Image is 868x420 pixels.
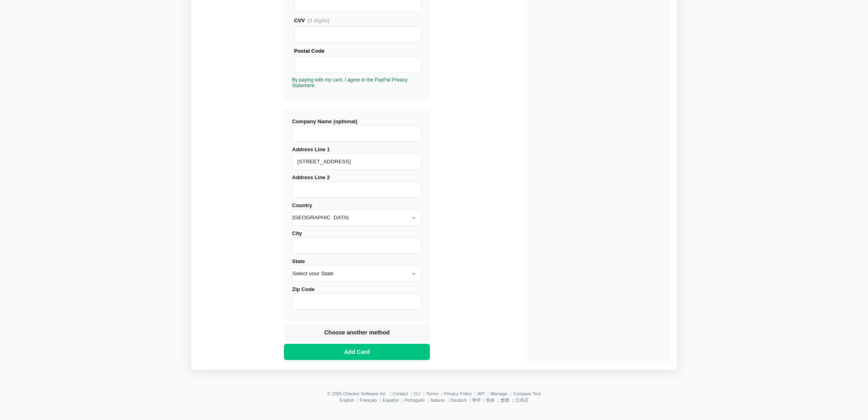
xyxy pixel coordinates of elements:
[327,391,393,396] li: © 2025 Checker Software Inc.
[307,17,329,24] span: (3 digits)
[292,258,422,282] label: State
[292,202,422,226] label: Country
[292,230,422,254] label: City
[382,398,399,403] a: Español
[284,324,430,341] button: Choose another method
[292,266,422,282] select: State
[473,398,480,403] a: हिन्दी
[292,146,422,170] label: Address Line 1
[298,57,418,73] iframe: Secure Credit Card Frame - Postal Code
[294,47,422,55] div: Postal Code
[284,344,430,360] button: Add Card
[414,391,421,396] a: CLI
[430,398,445,403] a: Italiano
[451,398,467,403] a: Deutsch
[444,391,472,396] a: Privacy Policy
[292,154,422,170] input: Address Line 1
[292,174,422,198] label: Address Line 2
[298,27,418,42] iframe: Secure Credit Card Frame - CVV
[339,398,354,403] a: English
[501,398,509,403] a: 繁體
[292,126,422,142] input: Company Name (optional)
[513,391,541,396] a: Compare Text
[292,210,422,226] select: Country
[322,328,391,336] span: Choose another method
[490,391,507,396] a: iManage
[294,16,422,25] div: CVV
[292,118,422,142] label: Company Name (optional)
[292,182,422,198] input: Address Line 2
[404,398,425,403] a: Português
[393,391,408,396] a: Contact
[343,348,372,356] span: Add Card
[292,77,408,88] a: By paying with my card, I agree to the PayPal Privacy Statement.
[360,398,377,403] a: Français
[292,286,422,310] label: Zip Code
[292,294,422,310] input: Zip Code
[477,391,485,396] a: API
[515,398,529,403] a: 日本語
[426,391,438,396] a: Terms
[292,238,422,254] input: City
[486,398,495,403] a: 简体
